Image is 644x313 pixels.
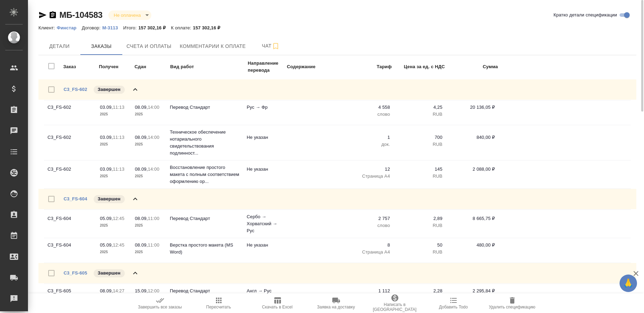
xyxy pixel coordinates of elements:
[100,216,113,221] p: 05.09,
[99,59,133,74] td: Получен
[44,100,96,125] td: C3_FS-602
[343,59,392,74] td: Тариф
[243,100,282,125] td: Рус → Фр
[345,249,390,256] p: Страница А4
[38,11,47,19] button: Скопировать ссылку для ЯМессенджера
[193,25,225,30] p: 157 302,16 ₽
[397,141,442,148] p: RUB
[397,134,442,141] p: 700
[38,189,636,209] div: C3_FS-604Завершен
[113,105,124,110] p: 11:13
[449,134,495,141] p: 840,00 ₽
[622,276,634,291] span: 🙏
[243,238,282,263] td: Не указан
[287,59,342,74] td: Содержание
[135,105,148,110] p: 08.09,
[148,135,159,140] p: 14:00
[135,249,163,256] p: 2025
[44,212,96,236] td: C3_FS-604
[345,242,390,249] p: 8
[64,196,87,201] a: C3_FS-604
[345,166,390,173] p: 12
[134,59,169,74] td: Сдан
[254,42,288,50] span: Чат
[170,164,240,185] p: Восстановление простого макета с полным соответствием оформлению ор...
[170,287,240,294] p: Перевод Стандарт
[38,25,57,30] p: Клиент:
[138,25,171,30] p: 157 302,16 ₽
[397,287,442,294] p: 2,28
[38,263,636,283] div: C3_FS-605Завершен
[100,242,113,248] p: 05.09,
[59,10,103,20] a: МБ-104583
[113,288,124,293] p: 14:27
[102,24,123,30] a: М-3113
[449,104,495,111] p: 20 136,05 ₽
[108,10,151,20] div: Не оплачена
[439,305,468,310] span: Добавить Todo
[148,105,159,110] p: 14:00
[38,79,636,100] div: C3_FS-602Завершен
[366,293,424,313] button: Написать в [GEOGRAPHIC_DATA]
[397,111,442,118] p: RUB
[85,42,118,51] span: Заказы
[345,215,390,222] p: 2 757
[170,104,240,111] p: Перевод Стандарт
[345,104,390,111] p: 4 558
[620,275,637,292] button: 🙏
[449,242,495,249] p: 480,00 ₽
[100,249,128,256] p: 2025
[57,24,82,30] a: Финстар
[82,25,102,30] p: Договор:
[100,135,113,140] p: 03.09,
[102,25,123,30] p: М-3113
[449,287,495,294] p: 2 295,84 ₽
[262,305,292,310] span: Скачать в Excel
[64,270,87,276] a: C3_FS-605
[397,215,442,222] p: 2,89
[112,12,143,18] button: Не оплачена
[44,284,96,308] td: C3_FS-605
[345,173,390,180] p: Страница А4
[100,173,128,180] p: 2025
[135,141,163,148] p: 2025
[397,104,442,111] p: 4,25
[135,288,148,293] p: 15.09,
[397,249,442,256] p: RUB
[100,288,113,293] p: 08.09,
[449,215,495,222] p: 8 665,75 ₽
[243,284,282,308] td: Англ → Рус
[44,162,96,187] td: C3_FS-602
[64,87,87,92] a: C3_FS-602
[148,288,159,293] p: 12:00
[100,111,128,118] p: 2025
[248,293,307,313] button: Скачать в Excel
[243,130,282,155] td: Не указан
[126,42,172,51] span: Счета и оплаты
[113,242,124,248] p: 12:45
[100,141,128,148] p: 2025
[135,222,163,229] p: 2025
[148,242,159,248] p: 11:00
[135,111,163,118] p: 2025
[393,59,445,74] td: Цена за ед. с НДС
[98,195,121,202] p: Завершен
[57,25,82,30] p: Финстар
[98,86,121,93] p: Завершен
[131,293,189,313] button: Завершить все заказы
[449,166,495,173] p: 2 088,00 ₽
[113,216,124,221] p: 12:45
[49,11,57,19] button: Скопировать ссылку
[345,134,390,141] p: 1
[345,287,390,294] p: 1 112
[148,166,159,172] p: 14:00
[135,166,148,172] p: 08.09,
[113,135,124,140] p: 11:13
[170,242,240,256] p: Верстка простого макета (MS Word)
[370,302,420,312] span: Написать в [GEOGRAPHIC_DATA]
[446,59,498,74] td: Сумма
[44,130,96,155] td: C3_FS-602
[345,111,390,118] p: слово
[43,42,76,51] span: Детали
[170,215,240,222] p: Перевод Стандарт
